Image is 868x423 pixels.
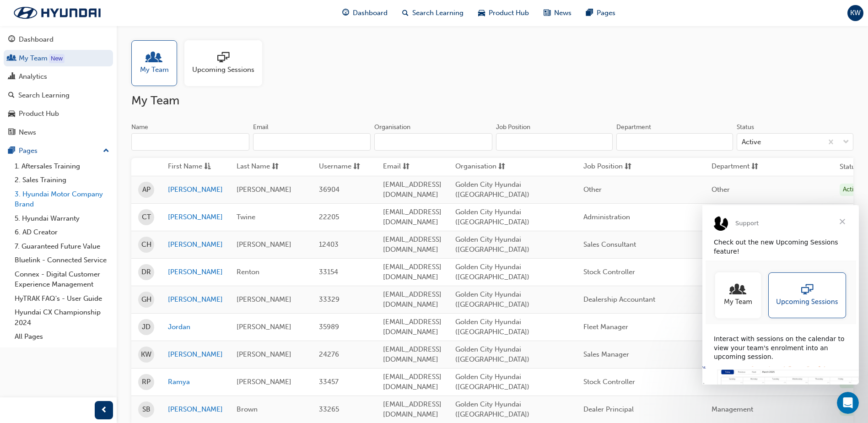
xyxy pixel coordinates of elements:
[142,322,151,332] span: JD
[168,184,223,195] a: [PERSON_NAME]
[168,294,223,305] a: [PERSON_NAME]
[142,184,151,195] span: AP
[616,133,733,151] input: Department
[455,318,529,336] span: Golden City Hyundai ([GEOGRAPHIC_DATA])
[583,240,636,249] span: Sales Consultant
[237,185,291,194] span: [PERSON_NAME]
[583,268,635,276] span: Stock Controller
[4,142,113,159] button: Pages
[616,123,651,132] div: Department
[11,159,113,174] a: 1. Aftersales Training
[586,7,593,19] span: pages-icon
[383,400,442,419] span: [EMAIL_ADDRESS][DOMAIN_NAME]
[217,52,229,65] span: sessionType_ONLINE_URL-icon
[319,323,339,331] span: 35989
[253,133,371,151] input: Email
[478,7,485,19] span: car-icon
[184,40,270,86] a: Upcoming Sessions
[840,184,863,196] div: Active
[335,4,395,22] a: guage-iconDashboard
[142,404,151,415] span: SB
[712,405,753,413] span: Management
[11,267,113,292] a: Connex - Digital Customer Experience Management
[583,323,628,331] span: Fleet Manager
[383,373,442,391] span: [EMAIL_ADDRESS][DOMAIN_NAME]
[8,92,15,100] span: search-icon
[4,105,113,122] a: Product Hub
[11,211,113,226] a: 5. Hyundai Warranty
[19,146,38,156] div: Pages
[455,400,529,419] span: Golden City Hyundai ([GEOGRAPHIC_DATA])
[140,65,169,75] span: My Team
[141,267,151,277] span: DR
[11,239,113,254] a: 7. Guaranteed Future Value
[237,268,259,276] span: Renton
[319,350,339,358] span: 24276
[751,161,758,173] span: sorting-icon
[583,161,634,173] button: Job Positionsorting-icon
[4,31,113,48] a: Dashboard
[319,161,369,173] button: Usernamesorting-icon
[11,173,113,187] a: 2. Sales Training
[712,185,730,194] span: Other
[8,129,15,137] span: news-icon
[142,377,151,387] span: RP
[455,235,529,254] span: Golden City Hyundai ([GEOGRAPHIC_DATA])
[148,52,160,65] span: people-icon
[383,263,442,282] span: [EMAIL_ADDRESS][DOMAIN_NAME]
[742,137,761,147] div: Active
[455,345,529,364] span: Golden City Hyundai ([GEOGRAPHIC_DATA])
[403,161,410,173] span: sorting-icon
[11,253,113,267] a: Bluelink - Connected Service
[237,295,291,304] span: [PERSON_NAME]
[455,290,529,309] span: Golden City Hyundai ([GEOGRAPHIC_DATA])
[840,162,859,172] th: Status
[319,268,338,276] span: 33154
[19,34,54,45] div: Dashboard
[455,161,496,173] span: Organisation
[8,36,15,44] span: guage-icon
[237,350,291,358] span: [PERSON_NAME]
[8,110,15,118] span: car-icon
[583,185,602,194] span: Other
[353,8,388,18] span: Dashboard
[142,212,151,222] span: CT
[253,123,269,132] div: Email
[737,123,754,132] div: Status
[168,404,223,415] a: [PERSON_NAME]
[583,161,623,173] span: Job Position
[455,208,529,227] span: Golden City Hyundai ([GEOGRAPHIC_DATA])
[583,213,630,221] span: Administration
[11,187,113,211] a: 3. Hyundai Motor Company Brand
[19,127,36,138] div: News
[536,4,579,22] a: news-iconNews
[11,292,113,306] a: HyTRAK FAQ's - User Guide
[712,161,749,173] span: Department
[383,161,433,173] button: Emailsorting-icon
[8,147,15,155] span: pages-icon
[237,323,291,331] span: [PERSON_NAME]
[496,133,613,151] input: Job Position
[412,8,464,18] span: Search Learning
[489,8,529,18] span: Product Hub
[471,4,536,22] a: car-iconProduct Hub
[5,3,110,22] img: Trak
[141,294,151,305] span: GH
[237,378,291,386] span: [PERSON_NAME]
[319,161,351,173] span: Username
[843,136,849,148] span: down-icon
[319,405,339,413] span: 33265
[8,54,15,63] span: people-icon
[383,345,442,364] span: [EMAIL_ADDRESS][DOMAIN_NAME]
[374,133,492,151] input: Organisation
[455,263,529,282] span: Golden City Hyundai ([GEOGRAPHIC_DATA])
[455,161,506,173] button: Organisationsorting-icon
[319,378,339,386] span: 33457
[4,124,113,141] a: News
[496,123,530,132] div: Job Position
[455,373,529,391] span: Golden City Hyundai ([GEOGRAPHIC_DATA])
